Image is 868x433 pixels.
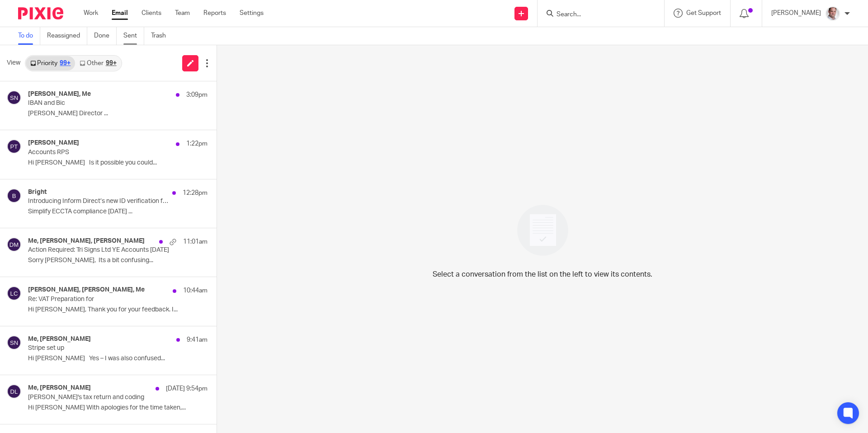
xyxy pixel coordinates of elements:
a: To do [18,27,40,45]
a: Priority99+ [26,56,75,71]
p: Hi [PERSON_NAME] With apologies for the time taken,... [28,404,208,412]
p: 9:41am [187,335,208,344]
p: Sorry [PERSON_NAME], Its a bit confusing... [28,257,208,264]
p: Select a conversation from the list on the left to view its contents. [433,269,652,280]
h4: Me, [PERSON_NAME] [28,335,91,343]
p: 1:22pm [186,139,208,148]
p: 11:01am [183,237,208,246]
a: Reassigned [47,27,87,45]
h4: [PERSON_NAME] [28,139,79,147]
img: image [511,199,574,262]
h4: [PERSON_NAME], [PERSON_NAME], Me [28,286,145,294]
p: Hi [PERSON_NAME] Is it possible you could... [28,159,208,167]
h4: [PERSON_NAME], Me [28,90,91,98]
p: Accounts RPS [28,149,172,156]
a: Clients [142,9,161,18]
img: svg%3E [7,139,21,154]
p: Action Required: Tri Signs Ltd YE Accounts [DATE] [28,246,172,254]
p: Re: VAT Preparation for [28,296,172,303]
img: svg%3E [7,90,21,105]
p: Stripe set up [28,344,172,352]
img: svg%3E [7,335,21,350]
p: Hi [PERSON_NAME] Yes – I was also confused... [28,355,208,362]
a: Reports [203,9,226,18]
p: Hi [PERSON_NAME], Thank you for your feedback. I... [28,306,208,314]
a: Done [94,27,117,45]
h4: Me, [PERSON_NAME] [28,384,91,392]
p: 3:09pm [186,90,208,99]
span: Get Support [686,10,721,16]
a: Sent [123,27,144,45]
a: Work [84,9,98,18]
h4: Bright [28,188,47,196]
img: svg%3E [7,384,21,399]
a: Trash [151,27,173,45]
a: Team [175,9,190,18]
a: Settings [240,9,264,18]
p: [PERSON_NAME] Director ... [28,110,208,118]
a: Email [112,9,128,18]
img: svg%3E [7,188,21,203]
a: Other99+ [75,56,121,71]
p: 10:44am [183,286,208,295]
p: [DATE] 9:54pm [166,384,208,393]
p: IBAN and Bic [28,99,172,107]
h4: Me, [PERSON_NAME], [PERSON_NAME] [28,237,145,245]
img: Pixie [18,7,63,19]
img: Munro%20Partners-3202.jpg [826,6,840,21]
img: svg%3E [7,286,21,301]
div: 99+ [60,60,71,66]
p: [PERSON_NAME] [771,9,821,18]
p: 12:28pm [183,188,208,198]
p: Simplify ECCTA compliance [DATE] ... [28,208,208,216]
p: [PERSON_NAME]'s tax return and coding [28,394,172,401]
p: Introducing Inform Direct’s new ID verification feature [28,198,172,205]
div: 99+ [106,60,117,66]
input: Search [556,11,637,19]
span: View [7,58,20,68]
img: svg%3E [7,237,21,252]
